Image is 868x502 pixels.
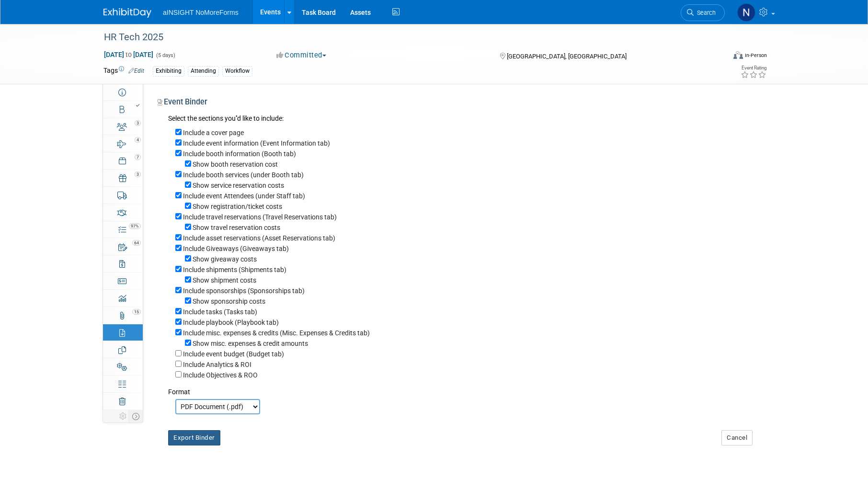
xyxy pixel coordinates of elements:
[155,52,175,58] span: (5 days)
[183,350,284,358] label: Include event budget (Budget tab)
[183,308,257,316] label: Include tasks (Tasks tab)
[183,129,244,137] label: Include a cover page
[168,114,757,125] div: Select the sections you''d like to include:
[193,255,257,263] label: Show giveaway costs
[183,371,258,379] label: Include Objectives & ROO
[737,3,755,22] img: Nichole Brown
[507,53,627,60] span: [GEOGRAPHIC_DATA], [GEOGRAPHIC_DATA]
[668,50,767,64] div: Event Format
[129,223,141,229] span: 97%
[135,120,141,126] span: 3
[183,329,370,337] label: Include misc. expenses & credits (Misc. Expenses & Credits tab)
[135,154,141,160] span: 7
[183,287,305,295] label: Include sponsorships (Sponsorships tab)
[744,52,767,59] div: In-Person
[741,66,766,70] div: Event Rating
[193,297,265,305] label: Show sponsorship costs
[193,224,280,231] label: Show travel reservation costs
[103,135,143,152] a: 4
[183,319,279,326] label: Include playbook (Playbook tab)
[117,410,129,422] td: Personalize Event Tab Strip
[101,29,710,46] div: HR Tech 2025
[135,137,141,143] span: 4
[132,309,141,315] span: 15
[183,171,304,179] label: Include booth services (under Booth tab)
[103,152,143,169] a: 7
[721,430,753,445] button: Cancel
[273,50,330,60] button: Committed
[103,66,144,77] td: Tags
[168,430,220,445] button: Export Binder
[183,192,305,200] label: Include event Attendees (under Staff tab)
[681,4,725,21] a: Search
[694,9,716,16] span: Search
[163,9,239,16] span: aINSIGHT NoMoreForms
[153,66,184,76] div: Exhibiting
[136,103,139,107] i: Booth reservation complete
[103,170,143,186] a: 3
[103,8,151,18] img: ExhibitDay
[103,238,143,255] a: 64
[193,160,278,168] label: Show booth reservation cost
[193,203,282,210] label: Show registration/ticket costs
[103,221,143,238] a: 97%
[183,266,286,274] label: Include shipments (Shipments tab)
[128,68,144,74] a: Edit
[129,410,143,422] td: Toggle Event Tabs
[193,276,256,284] label: Show shipment costs
[222,66,252,76] div: Workflow
[103,50,154,59] span: [DATE] [DATE]
[132,240,141,246] span: 64
[183,361,251,368] label: Include Analytics & ROI
[183,213,337,221] label: Include travel reservations (Travel Reservations tab)
[103,118,143,135] a: 3
[183,245,289,252] label: Include Giveaways (Giveaways tab)
[168,380,757,397] div: Format
[103,307,143,324] a: 15
[193,182,284,189] label: Show service reservation costs
[188,66,219,76] div: Attending
[124,51,133,58] span: to
[135,171,141,177] span: 3
[193,340,308,347] label: Show misc. expenses & credit amounts
[158,97,757,111] div: Event Binder
[183,234,335,242] label: Include asset reservations (Asset Reservations tab)
[183,150,296,158] label: Include booth information (Booth tab)
[183,139,330,147] label: Include event information (Event Information tab)
[733,51,743,59] img: Format-Inperson.png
